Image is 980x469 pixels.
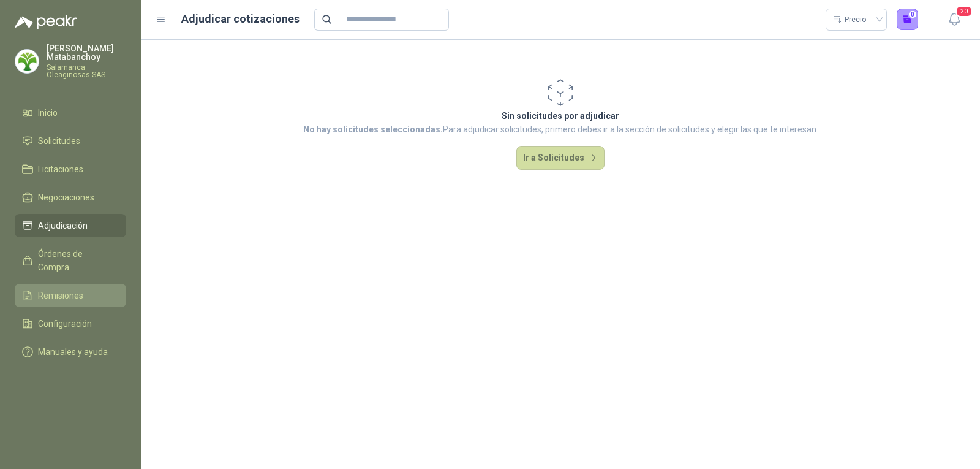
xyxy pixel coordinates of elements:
h1: Adjudicar cotizaciones [181,10,300,28]
p: [PERSON_NAME] Matabanchoy [47,44,126,61]
a: Licitaciones [15,158,126,181]
p: Sin solicitudes por adjudicar [303,109,818,123]
span: Solicitudes [38,134,80,148]
span: Configuración [38,317,92,330]
span: Negociaciones [38,191,94,204]
a: Adjudicación [15,214,126,237]
a: Inicio [15,101,126,124]
a: Órdenes de Compra [15,242,126,279]
span: Remisiones [38,289,83,302]
a: Negociaciones [15,186,126,209]
strong: No hay solicitudes seleccionadas. [303,124,443,134]
span: Inicio [38,106,58,120]
span: 20 [956,6,973,17]
a: Configuración [15,312,126,335]
span: Licitaciones [38,162,83,176]
button: 0 [897,9,919,31]
a: Remisiones [15,284,126,307]
img: Company Logo [15,50,39,73]
p: Para adjudicar solicitudes, primero debes ir a la sección de solicitudes y elegir las que te inte... [303,123,818,136]
span: Adjudicación [38,219,88,232]
img: Logo peakr [15,15,77,29]
p: Salamanca Oleaginosas SAS [47,64,126,78]
span: Manuales y ayuda [38,345,108,359]
button: 20 [943,9,965,31]
a: Solicitudes [15,129,126,153]
span: Órdenes de Compra [38,247,115,274]
a: Manuales y ayuda [15,340,126,364]
div: Precio [833,10,869,29]
button: Ir a Solicitudes [516,146,605,170]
